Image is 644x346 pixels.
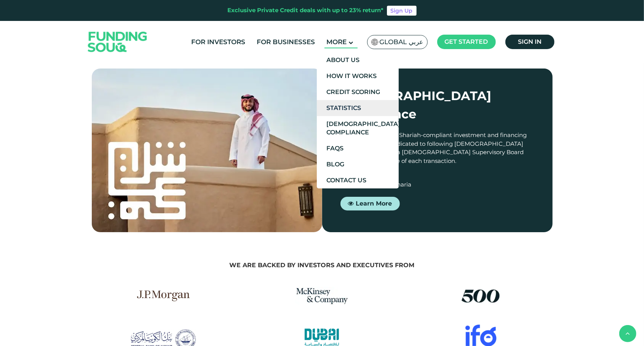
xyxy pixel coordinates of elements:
span: We are backed by investors and executives from [230,262,415,269]
span: Get started [445,38,488,45]
span: Learn More [356,200,392,207]
a: Learn More [340,197,400,210]
a: Contact Us [317,172,399,188]
img: Partners Images [295,287,348,306]
div: Exclusive Private Credit deals with up to 23% return* [228,6,384,15]
button: back [619,325,636,342]
a: Blog [317,156,399,172]
span: Sign in [518,38,542,45]
span: Global عربي [380,38,423,46]
img: Logo [80,23,155,61]
img: Partners Images [454,284,507,309]
a: Sign in [505,35,555,49]
img: Partners Images [137,290,190,302]
a: For Businesses [255,36,317,48]
a: For Investors [189,36,247,48]
span: More [326,38,347,46]
img: shariah-img [92,69,322,232]
a: Credit Scoring [317,84,399,100]
a: Statistics [317,100,399,116]
a: How It Works [317,68,399,84]
a: Sign Up [387,6,417,16]
div: Funding Souq offers Shariah-compliant investment and financing solutions. We are dedicated to fol... [340,131,534,165]
a: [DEMOGRAPHIC_DATA] Compliance [317,116,399,140]
a: About Us [317,52,399,68]
div: [DEMOGRAPHIC_DATA] Compliance [340,87,534,123]
a: FAQs [317,140,399,156]
img: SA Flag [371,39,378,45]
